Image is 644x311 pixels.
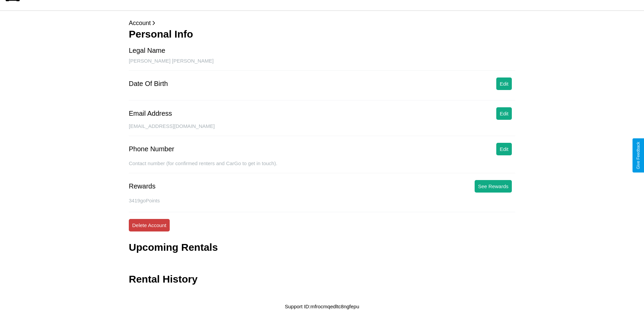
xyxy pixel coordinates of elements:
div: Legal Name [129,47,165,54]
h3: Rental History [129,273,197,285]
button: See Rewards [475,180,512,193]
div: Contact number (for confirmed renters and CarGo to get in touch). [129,160,515,173]
h3: Upcoming Rentals [129,242,218,253]
div: Give Feedback [636,142,641,169]
p: Support ID: mfrocmqedltc8ngfepu [285,302,359,311]
p: 3419 goPoints [129,196,515,205]
p: Account [129,18,515,28]
div: [EMAIL_ADDRESS][DOMAIN_NAME] [129,123,515,136]
div: Rewards [129,182,156,190]
div: Phone Number [129,145,174,153]
button: Delete Account [129,219,170,231]
div: Date Of Birth [129,80,168,88]
h3: Personal Info [129,28,515,40]
button: Edit [496,107,512,120]
div: [PERSON_NAME] [PERSON_NAME] [129,58,515,71]
button: Edit [496,77,512,90]
button: Edit [496,143,512,155]
div: Email Address [129,110,172,117]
